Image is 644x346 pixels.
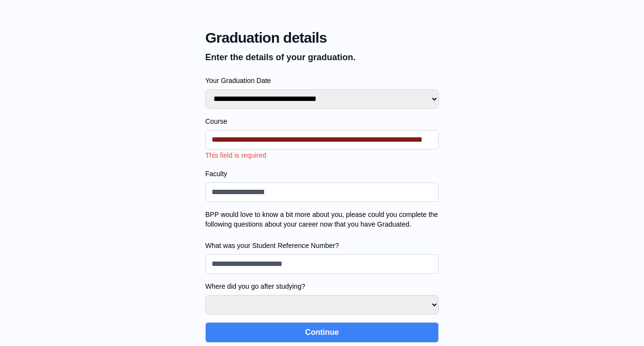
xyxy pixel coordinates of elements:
[205,281,439,291] label: Where did you go after studying?
[205,29,439,47] span: Graduation details
[205,50,439,64] p: Enter the details of your graduation.
[205,151,266,159] span: This field is required
[205,116,439,126] label: Course
[205,241,439,250] label: What was your Student Reference Number?
[205,322,439,343] button: Continue
[205,169,439,179] label: Faculty
[205,210,439,229] label: BPP would love to know a bit more about you, please could you complete the following questions ab...
[205,76,439,85] label: Your Graduation Date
